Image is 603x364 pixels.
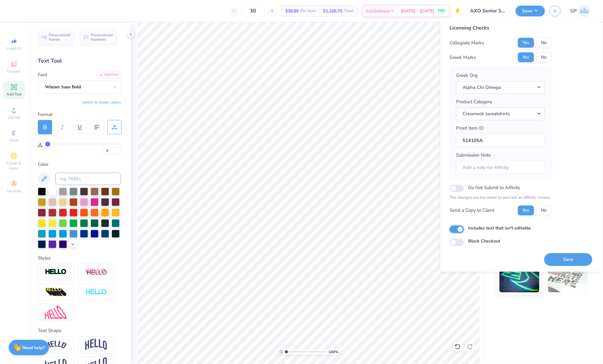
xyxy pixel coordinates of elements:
[9,138,19,143] span: Greek
[38,255,121,262] div: Styles
[401,8,434,14] span: [DATE] - [DATE]
[285,8,299,14] span: $38.89
[579,5,591,17] img: Gene Padilla
[456,98,493,105] label: Product Category
[3,161,25,171] span: Clipart & logos
[45,341,67,349] img: Arc
[38,161,121,168] div: Color
[518,38,534,48] button: Yes
[38,111,122,118] div: Format
[344,8,353,14] span: Total
[96,71,121,78] div: Add Font
[8,115,20,120] span: Upload
[537,52,552,62] button: No
[450,207,495,214] div: Send a Copy to Client
[450,39,484,47] div: Collegiate Marks
[366,8,390,14] span: Est. Delivery
[85,268,107,276] img: Shadow
[7,92,21,97] span: Add Text
[300,8,316,14] span: Per Item
[456,161,545,174] input: Add a note for Affinity
[45,306,67,319] img: Free Distort
[45,287,67,297] img: 3d Illusion
[537,38,552,48] button: No
[45,269,67,276] img: Stroke
[82,100,121,105] button: Switch to Greek Letters
[38,57,121,65] div: Text Tool
[518,52,534,62] button: Yes
[23,345,45,351] strong: Need help?
[456,125,484,132] label: Proof Item ID
[38,71,47,78] label: Font
[548,261,588,292] img: Water based Ink
[55,173,121,185] input: e.g. 7428 c
[328,349,338,355] span: 100 %
[438,9,445,13] span: FREE
[516,6,545,16] button: Save
[544,253,592,266] button: Save
[537,205,552,215] button: No
[85,289,107,296] img: Negative Space
[570,7,577,15] span: GP
[49,33,71,42] span: Personalized Names
[456,72,478,79] label: Greek Org
[450,195,552,201] p: The changes are too minor to warrant an Affinity review.
[241,5,265,16] input: – –
[7,189,21,193] span: Decorate
[465,5,511,17] input: Untitled Design
[456,107,545,120] button: Crewneck sweatshirts
[85,339,107,351] img: Arch
[7,69,21,74] span: Designs
[570,5,591,17] a: GP
[518,205,534,215] button: Yes
[468,238,500,244] label: Block Checkout
[450,24,552,32] div: Licensing Checks
[468,224,531,231] label: Includes text that isn't editable
[456,81,545,94] button: Alpha Chi Omega
[499,261,539,292] img: Glow in the Dark Ink
[456,152,491,159] label: Submission Note
[450,54,476,61] div: Greek Marks
[91,33,113,42] span: Personalized Numbers
[38,327,121,334] div: Text Shape
[468,184,521,192] label: Do Not Submit to Affinity
[7,46,21,51] span: Image AI
[323,8,342,14] span: $1,166.70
